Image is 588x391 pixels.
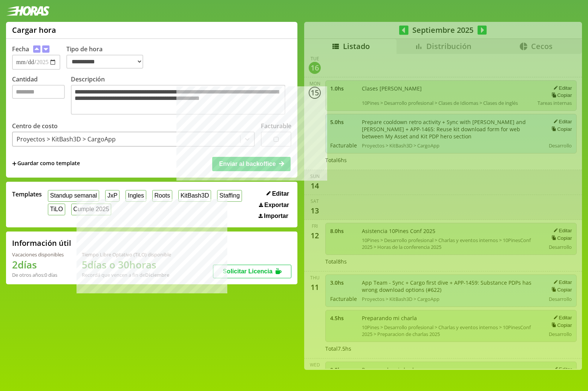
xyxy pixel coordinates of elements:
label: Centro de costo [12,122,58,130]
input: Cantidad [12,85,65,99]
span: Solicitar Licencia [223,268,273,274]
button: Staffing [217,190,242,202]
h1: Cargar hora [12,25,56,35]
label: Facturable [261,122,291,130]
b: Diciembre [145,271,169,278]
button: Ingles [126,190,146,202]
button: Solicitar Licencia [213,265,291,278]
button: TiLO [48,204,65,215]
button: KitBash3D [178,190,211,202]
span: Exportar [264,202,289,209]
div: De otros años: 0 días [12,271,64,278]
h1: 5 días o 30 horas [82,258,171,271]
span: + [12,159,17,168]
select: Tipo de hora [66,55,143,69]
button: Roots [152,190,172,202]
button: Cumple 2025 [71,204,112,215]
div: Proyectos > KitBash3D > CargoApp [17,135,116,143]
span: Importar [264,213,288,219]
div: Vacaciones disponibles [12,251,64,258]
label: Tipo de hora [66,45,149,70]
label: Descripción [71,75,291,117]
button: Exportar [257,201,291,209]
button: Enviar al backoffice [212,157,291,171]
img: logotipo [6,6,50,16]
span: +Guardar como template [12,159,80,168]
h1: 2 días [12,258,64,271]
label: Cantidad [12,75,71,117]
button: Standup semanal [48,190,99,202]
div: Recordá que vencen a fin de [82,271,171,278]
span: Templates [12,190,42,198]
span: Enviar al backoffice [219,161,276,167]
span: Editar [272,190,289,197]
button: Editar [264,190,291,198]
div: Tiempo Libre Optativo (TiLO) disponible [82,251,171,258]
button: JxP [105,190,119,202]
h2: Información útil [12,238,71,248]
label: Fecha [12,45,29,53]
textarea: Descripción [71,85,285,115]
